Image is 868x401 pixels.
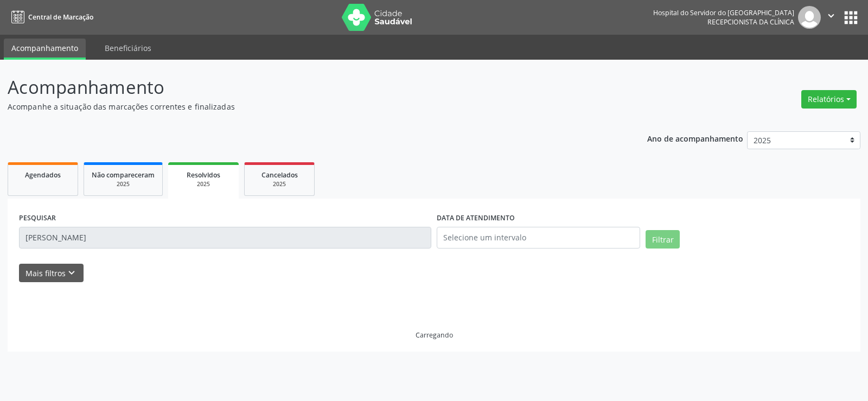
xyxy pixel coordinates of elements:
a: Acompanhamento [4,39,86,60]
span: Agendados [25,170,61,180]
div: 2025 [252,180,307,188]
button:  [821,6,841,29]
div: 2025 [176,180,231,188]
a: Beneficiários [97,39,159,58]
i: keyboard_arrow_down [66,267,78,279]
img: img [798,6,821,29]
input: Nome, código do beneficiário ou CPF [19,227,431,249]
button: Mais filtroskeyboard_arrow_down [19,264,84,283]
p: Acompanhe a situação das marcações correntes e finalizadas [8,101,604,112]
span: Recepcionista da clínica [707,17,794,27]
label: DATA DE ATENDIMENTO [437,210,515,227]
input: Selecione um intervalo [437,227,640,249]
button: Filtrar [646,230,680,249]
button: apps [841,8,860,27]
i:  [825,10,837,22]
label: PESQUISAR [19,210,56,227]
div: 2025 [92,180,155,188]
span: Resolvidos [187,170,220,180]
span: Não compareceram [92,170,155,180]
span: Cancelados [261,170,298,180]
p: Ano de acompanhamento [647,131,743,145]
div: Hospital do Servidor do [GEOGRAPHIC_DATA] [653,8,794,17]
span: Central de Marcação [28,12,93,22]
a: Central de Marcação [8,8,93,26]
button: Relatórios [801,90,857,109]
p: Acompanhamento [8,74,604,101]
div: Carregando [416,330,453,340]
